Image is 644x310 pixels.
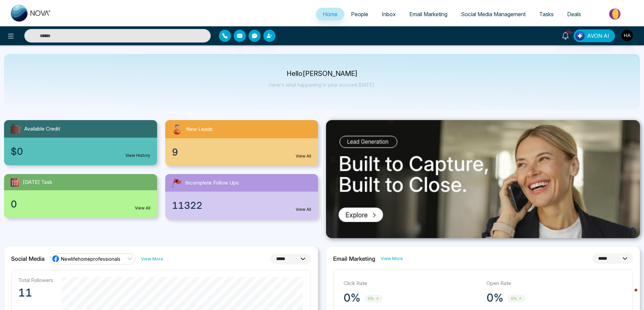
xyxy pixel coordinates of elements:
[575,31,585,40] img: Lead Flow
[621,287,637,303] iframe: Intercom live chat
[9,177,20,188] img: todayTask.svg
[11,144,23,159] span: $0
[382,11,396,18] span: Inbox
[185,179,239,187] span: Incomplete Follow Ups
[296,206,311,213] a: View All
[565,29,572,35] span: 10+
[507,295,525,303] span: 0%
[364,295,382,303] span: 0%
[18,286,53,300] p: 11
[323,11,338,18] span: Home
[574,29,615,42] button: AVON AI
[161,174,322,219] a: Incomplete Follow Ups11322View All
[316,8,344,21] a: Home
[141,256,163,262] a: View More
[269,71,375,77] p: Hello [PERSON_NAME]
[269,82,375,88] p: Here's what happening in your account [DATE].
[344,8,375,21] a: People
[11,197,17,211] span: 0
[344,280,480,287] p: Click Rate
[125,152,150,159] a: View History
[587,32,609,40] span: AVON AI
[591,6,640,22] img: Market-place.gif
[461,11,526,18] span: Social Media Management
[326,120,640,238] img: .
[172,145,178,159] span: 9
[487,291,503,305] p: 0%
[539,11,554,18] span: Tasks
[61,256,120,262] span: Newlifehomeprofessionals
[344,291,360,305] p: 0%
[375,8,403,21] a: Inbox
[560,8,588,21] a: Deals
[161,120,322,166] a: New Leads9View All
[333,255,375,262] h2: Email Marketing
[557,29,574,41] a: 10+
[381,255,403,262] a: View More
[351,11,368,18] span: People
[9,123,22,135] img: availableCredit.svg
[24,125,60,133] span: Available Credit
[23,178,52,186] span: [DATE] Task
[11,255,45,262] h2: Social Media
[567,11,581,18] span: Deals
[172,198,202,213] span: 11322
[621,30,633,41] img: User Avatar
[403,8,454,21] a: Email Marketing
[409,11,447,18] span: Email Marketing
[186,125,213,133] span: New Leads
[11,5,51,22] img: Nova CRM Logo
[18,277,53,283] p: Total Followers
[487,280,623,287] p: Open Rate
[454,8,532,21] a: Social Media Management
[171,177,183,189] img: followUps.svg
[532,8,560,21] a: Tasks
[296,153,311,159] a: View All
[135,205,150,211] a: View All
[171,123,183,136] img: newLeads.svg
